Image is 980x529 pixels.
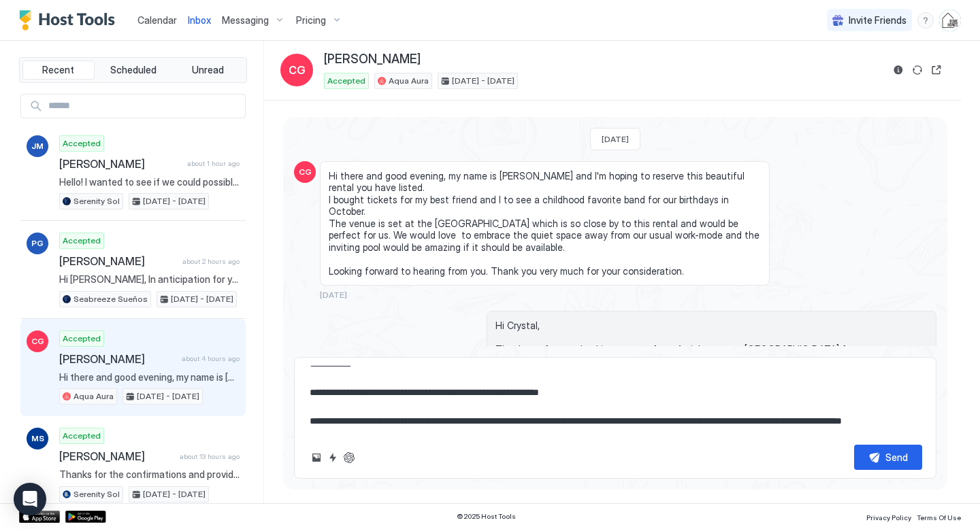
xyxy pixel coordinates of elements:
span: Aqua Aura [389,75,429,87]
div: Send [885,450,908,464]
a: Inbox [188,13,211,27]
span: about 13 hours ago [180,452,240,461]
span: [PERSON_NAME] [59,254,177,268]
span: Accepted [63,430,101,442]
span: Unread [192,64,224,76]
button: ChatGPT Auto Reply [341,449,357,466]
span: [DATE] [320,290,347,300]
a: Calendar [137,13,177,27]
span: CG [31,335,44,347]
div: menu [917,12,934,29]
div: Open Intercom Messenger [14,483,46,515]
button: Reservation information [890,62,906,78]
span: Hi [PERSON_NAME], In anticipation for your arrival at [GEOGRAPHIC_DATA] [DATE][DATE], there are s... [59,273,240,286]
input: Input Field [43,95,245,118]
button: Scheduled [97,61,169,80]
a: Privacy Policy [866,509,911,524]
span: Accepted [63,137,101,150]
span: [PERSON_NAME] [59,157,182,171]
span: Privacy Policy [866,513,911,522]
span: Accepted [63,332,101,345]
span: Hi there and good evening, my name is [PERSON_NAME] and I'm hoping to reserve this beautiful rent... [59,371,240,383]
span: PG [31,237,44,250]
span: CG [299,166,312,178]
a: App Store [19,511,60,523]
span: Accepted [63,235,101,247]
span: Hi there and good evening, my name is [PERSON_NAME] and I'm hoping to reserve this beautiful rent... [329,170,761,277]
span: Accepted [327,75,365,87]
span: [PERSON_NAME] [59,449,174,463]
span: [DATE] - [DATE] [171,293,233,305]
span: Aqua Aura [73,390,114,403]
span: MS [31,432,44,445]
span: Scheduled [110,64,157,76]
span: [DATE] - [DATE] [143,488,206,500]
span: Hello! I wanted to see if we could possibly check in early around 3? [59,176,240,188]
span: Serenity Sol [73,195,120,207]
span: Thanks for the confirmations and providing a copy of your ID via email, [PERSON_NAME]. Please exp... [59,468,240,481]
span: Calendar [137,14,177,26]
span: about 1 hour ago [187,159,240,168]
span: [DATE] [602,134,629,144]
button: Unread [171,61,244,80]
button: Quick reply [325,449,341,466]
span: JM [31,140,44,152]
span: [PERSON_NAME] [324,52,421,67]
span: Messaging [222,14,269,27]
button: Upload image [308,449,325,466]
span: Serenity Sol [73,488,120,500]
span: © 2025 Host Tools [457,512,516,521]
span: Seabreeze Sueños [73,293,148,305]
a: Host Tools Logo [19,10,121,31]
span: about 2 hours ago [182,257,240,266]
a: Terms Of Use [917,509,961,524]
span: [DATE] - [DATE] [452,75,514,87]
span: Invite Friends [849,14,906,27]
div: tab-group [19,57,247,83]
span: Inbox [188,14,211,26]
button: Open reservation [928,62,945,78]
span: [PERSON_NAME] [59,352,176,366]
span: [DATE] - [DATE] [143,195,206,207]
a: Google Play Store [65,511,106,523]
span: about 4 hours ago [182,354,240,363]
span: Terms Of Use [917,513,961,522]
span: Recent [42,64,74,76]
button: Send [854,445,922,470]
span: CG [289,62,306,78]
span: Pricing [296,14,326,27]
button: Recent [22,61,95,80]
button: Sync reservation [909,62,926,78]
span: [DATE] - [DATE] [137,390,199,403]
div: User profile [939,10,961,31]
